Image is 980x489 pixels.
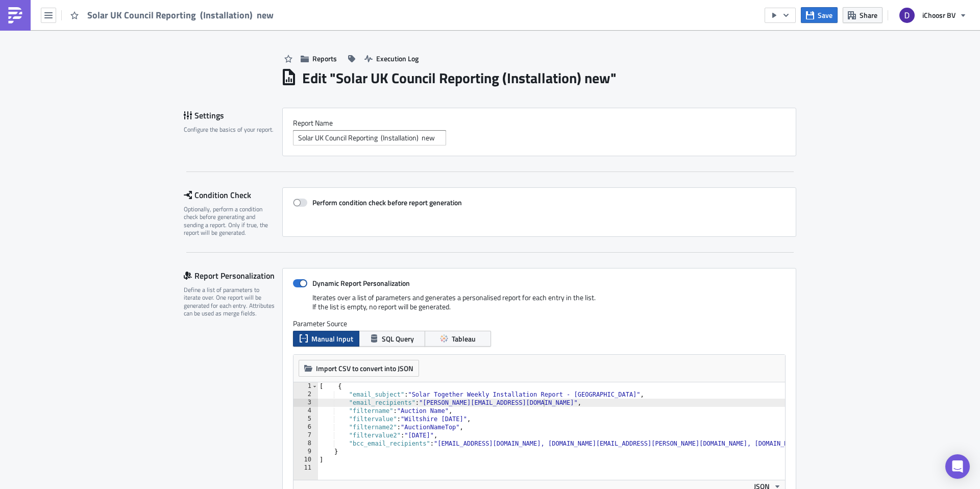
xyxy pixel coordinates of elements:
span: Share [860,10,877,20]
span: Reports [312,53,337,64]
div: Condition Check [184,187,282,203]
label: Parameter Source [293,319,786,328]
span: Tableau [452,333,476,344]
div: Configure the basics of your report. [184,126,276,133]
span: Solar UK Council Reporting (Installation) new [87,9,275,21]
button: Save [801,7,838,23]
div: 1 [293,382,318,390]
div: 5 [293,415,318,423]
button: Execution Log [359,51,424,66]
button: iChoosr BV [893,4,972,27]
span: iChoosr BV [922,10,955,20]
div: 3 [293,399,318,407]
button: Import CSV to convert into JSON [299,360,419,377]
button: SQL Query [359,331,425,347]
div: Settings [184,108,282,123]
button: Manual Input [293,331,359,347]
button: Share [843,7,883,23]
div: Report Personalization [184,268,282,283]
span: Import CSV to convert into JSON [316,363,413,374]
div: 8 [293,439,318,448]
img: PushMetrics [7,7,23,23]
div: 9 [293,448,318,456]
div: 10 [293,456,318,464]
div: Optionally, perform a condition check before generating and sending a report. Only if true, the r... [184,205,276,237]
button: Reports [296,51,342,66]
strong: Dynamic Report Personalization [312,278,410,288]
span: SQL Query [382,333,414,344]
div: 2 [293,390,318,399]
div: Iterates over a list of parameters and generates a personalised report for each entry in the list... [293,293,786,319]
button: Tableau [425,331,491,347]
span: Manual Input [311,333,353,344]
span: Execution Log [376,53,419,64]
div: Open Intercom Messenger [945,454,970,479]
span: Save [818,10,832,20]
label: Report Nam﻿e [293,118,786,128]
h1: Edit " Solar UK Council Reporting (Installation) new " [302,69,617,87]
img: Avatar [898,7,916,24]
div: 6 [293,423,318,431]
div: Define a list of parameters to iterate over. One report will be generated for each entry. Attribu... [184,286,276,317]
div: 4 [293,407,318,415]
div: 11 [293,464,318,472]
div: 7 [293,431,318,439]
strong: Perform condition check before report generation [312,197,462,208]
